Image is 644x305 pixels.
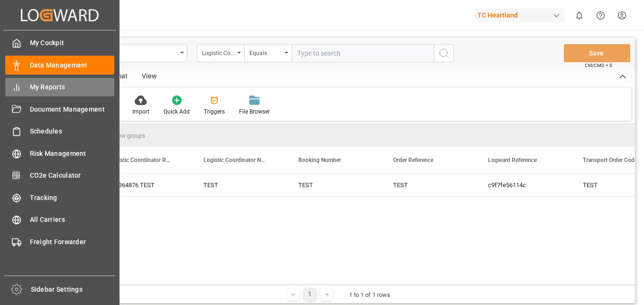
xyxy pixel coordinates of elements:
[5,34,114,52] a: My Cockpit
[30,171,115,181] span: CO2e Calculator
[5,188,114,207] a: Tracking
[5,210,114,229] a: All Carriers
[474,9,565,22] div: TC Heartland
[477,174,571,196] div: c9f7fe56114c
[30,237,115,247] span: Freight Forwarder
[5,100,114,118] a: Document Management
[287,174,382,196] div: TEST
[164,107,190,116] div: Quick Add
[30,60,115,70] span: Data Management
[30,149,115,159] span: Risk Management
[5,56,114,74] a: Data Management
[434,44,454,62] button: search button
[298,157,341,163] span: Booking Number
[30,126,115,136] span: Schedules
[393,157,433,163] span: Order Reference
[197,44,244,62] button: open menu
[244,44,292,62] button: open menu
[239,107,270,116] div: File Browser
[192,174,287,196] div: TEST
[249,47,282,57] div: Equals
[585,62,612,69] span: Ctrl/CMD + S
[97,174,192,196] div: 327364876 TEST
[132,107,149,116] div: Import
[5,144,114,162] a: Risk Management
[5,78,114,96] a: My Reports
[5,232,114,251] a: Freight Forwarder
[204,107,225,116] div: Triggers
[5,166,114,185] a: CO2e Calculator
[590,5,611,26] button: Help Center
[109,157,172,163] span: Logistic Coordinator Reference Number
[203,157,267,163] span: Logistic Coordinator Name
[382,174,477,196] div: TEST
[564,44,630,62] button: Save
[30,215,115,225] span: All Carriers
[474,6,569,24] button: TC Heartland
[30,82,115,92] span: My Reports
[30,38,115,48] span: My Cockpit
[135,69,164,85] div: View
[31,285,116,295] span: Sidebar Settings
[569,5,590,26] button: show 0 new notifications
[202,47,234,57] div: Logistic Coordinator Reference Number
[349,290,390,300] div: 1 to 1 of 1 rows
[30,193,115,203] span: Tracking
[292,44,434,62] input: Type to search
[583,157,637,163] span: Transport Order Code
[488,157,537,163] span: Logward Reference
[30,105,115,114] span: Document Management
[304,288,316,300] div: 1
[5,122,114,141] a: Schedules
